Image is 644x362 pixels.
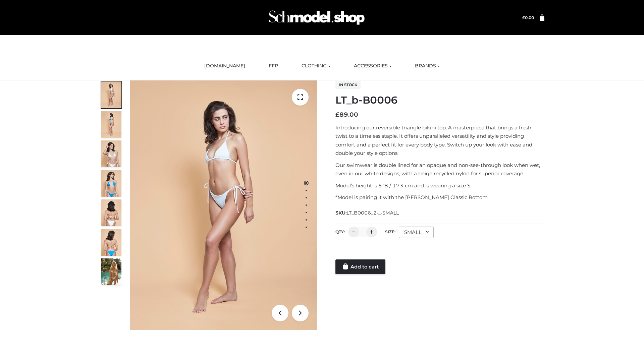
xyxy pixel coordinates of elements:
[335,229,345,234] label: QTY:
[297,59,335,73] a: CLOTHING
[264,59,283,73] a: FFP
[101,258,121,285] img: Arieltop_CloudNine_AzureSky2.jpg
[335,111,358,118] bdi: 89.00
[349,59,396,73] a: ACCESSORIES
[410,59,445,73] a: BRANDS
[101,111,121,138] img: ArielClassicBikiniTop_CloudNine_AzureSky_OW114ECO_2-scaled.jpg
[101,140,121,167] img: ArielClassicBikiniTop_CloudNine_AzureSky_OW114ECO_3-scaled.jpg
[335,123,544,158] p: Introducing our reversible triangle bikini top. A masterpiece that brings a fresh twist to a time...
[522,15,525,20] span: £
[385,229,395,234] label: Size:
[101,199,121,226] img: ArielClassicBikiniTop_CloudNine_AzureSky_OW114ECO_7-scaled.jpg
[522,15,534,20] bdi: 0.00
[335,111,339,118] span: £
[266,4,367,31] img: Schmodel Admin 964
[335,193,544,202] p: *Model is pairing it with the [PERSON_NAME] Classic Bottom
[335,259,385,274] a: Add to cart
[101,170,121,197] img: ArielClassicBikiniTop_CloudNine_AzureSky_OW114ECO_4-scaled.jpg
[335,181,544,190] p: Model’s height is 5 ‘8 / 173 cm and is wearing a size S.
[346,210,399,216] span: LT_B0006_2-_-SMALL
[335,161,544,178] p: Our swimwear is double lined for an opaque and non-see-through look when wet, even in our white d...
[522,15,534,20] a: £0.00
[335,94,544,106] h1: LT_b-B0006
[335,81,361,89] span: In stock
[335,209,399,217] span: SKU:
[399,227,434,238] div: SMALL
[199,59,250,73] a: [DOMAIN_NAME]
[101,81,121,108] img: ArielClassicBikiniTop_CloudNine_AzureSky_OW114ECO_1-scaled.jpg
[130,80,317,330] img: ArielClassicBikiniTop_CloudNine_AzureSky_OW114ECO_1
[101,229,121,256] img: ArielClassicBikiniTop_CloudNine_AzureSky_OW114ECO_8-scaled.jpg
